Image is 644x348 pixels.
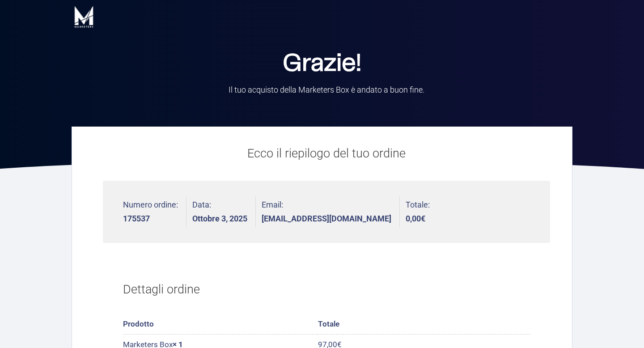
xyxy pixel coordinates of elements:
h2: Dettagli ordine [123,271,530,309]
span: € [421,214,425,223]
th: Totale [318,314,530,335]
li: Data: [192,197,256,227]
bdi: 0,00 [406,214,425,223]
strong: [EMAIL_ADDRESS][DOMAIN_NAME] [262,215,391,223]
iframe: Customerly Messenger Launcher [7,313,34,340]
th: Prodotto [123,314,318,335]
li: Numero ordine: [123,197,186,227]
p: Ecco il riepilogo del tuo ordine [103,144,550,163]
strong: Ottobre 3, 2025 [192,215,247,223]
li: Email: [262,197,400,227]
strong: 175537 [123,215,178,223]
p: Il tuo acquisto della Marketers Box è andato a buon fine. [183,84,470,95]
li: Totale: [406,197,430,227]
h2: Grazie! [161,51,483,76]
